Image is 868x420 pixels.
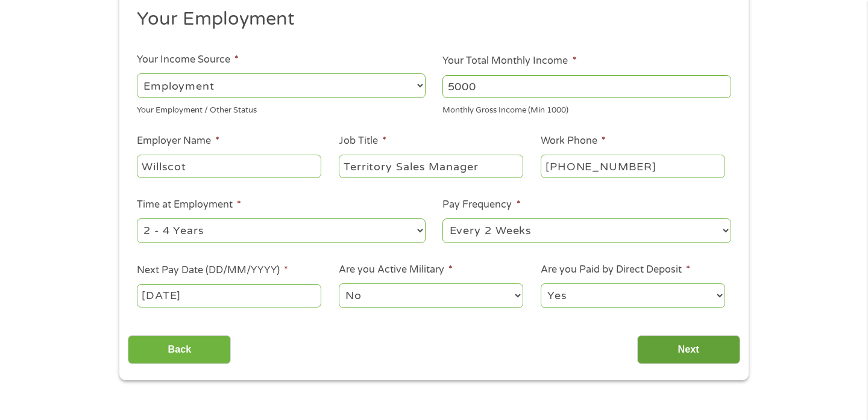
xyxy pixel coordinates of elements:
div: Your Employment / Other Status [137,100,426,117]
label: Time at Employment [137,199,241,211]
label: Pay Frequency [442,199,520,211]
label: Work Phone [541,135,606,147]
label: Employer Name [137,135,219,147]
label: Are you Paid by Direct Deposit [541,264,690,276]
h2: Your Employment [137,7,723,31]
input: Next [637,335,740,365]
label: Your Income Source [137,54,239,66]
label: Are you Active Military [339,264,453,276]
input: 1800 [442,75,731,98]
input: Use the arrow keys to pick a date [137,284,321,307]
div: Monthly Gross Income (Min 1000) [442,100,731,117]
label: Next Pay Date (DD/MM/YYYY) [137,264,288,277]
input: Walmart [137,155,321,178]
input: (231) 754-4010 [541,155,725,178]
label: Job Title [339,135,386,147]
input: Back [128,335,231,365]
input: Cashier [339,155,523,178]
label: Your Total Monthly Income [442,55,576,67]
